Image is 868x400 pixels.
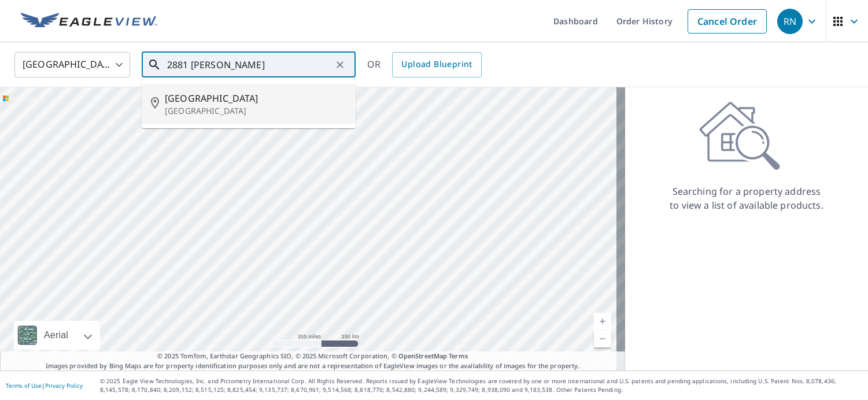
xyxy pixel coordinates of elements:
div: OR [367,52,482,77]
a: OpenStreetMap [398,351,447,360]
span: © 2025 TomTom, Earthstar Geographics SIO, © 2025 Microsoft Corporation, © [157,351,468,361]
p: Searching for a property address to view a list of available products. [669,184,824,212]
a: Terms of Use [6,382,42,390]
a: Current Level 5, Zoom In [594,313,611,330]
span: Upload Blueprint [401,57,472,72]
div: [GEOGRAPHIC_DATA] [14,49,130,81]
input: Search by address or latitude-longitude [167,49,332,81]
div: RN [777,9,803,34]
a: Cancel Order [688,9,767,34]
p: | [6,382,83,389]
p: © 2025 Eagle View Technologies, Inc. and Pictometry International Corp. All Rights Reserved. Repo... [100,377,862,394]
div: Aerial [14,321,100,350]
img: EV Logo [21,13,157,30]
a: Current Level 5, Zoom Out [594,330,611,347]
a: Upload Blueprint [392,52,481,77]
span: [GEOGRAPHIC_DATA] [165,91,346,105]
div: Aerial [40,321,72,350]
a: Terms [449,351,468,360]
a: Privacy Policy [45,382,83,390]
p: [GEOGRAPHIC_DATA] [165,105,346,117]
button: Clear [332,57,348,73]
